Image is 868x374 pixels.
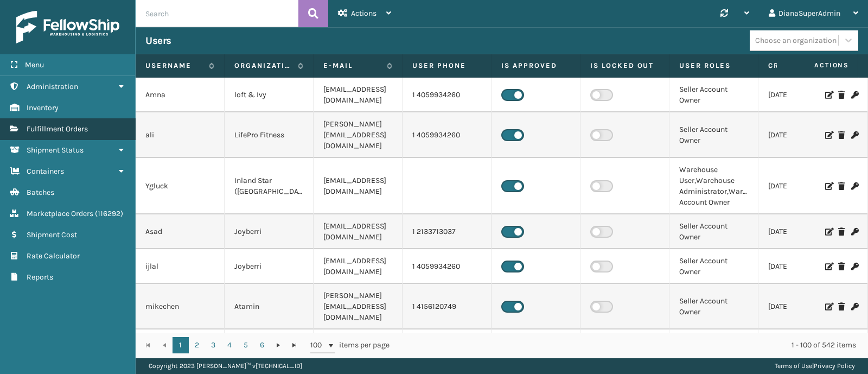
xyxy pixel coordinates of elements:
span: items per page [310,337,390,353]
i: Delete [838,263,845,270]
div: 1 - 100 of 542 items [405,340,856,351]
label: Is Locked Out [590,61,659,71]
label: Is Approved [501,61,570,71]
span: Go to the last page [290,341,299,350]
span: Rate Calculator [27,251,80,261]
td: Warehouse User,Warehouse Administrator,Warehouse Account Owner [669,158,758,214]
label: Username [145,61,203,71]
td: Inland Star ([GEOGRAPHIC_DATA]) [225,158,314,214]
td: [EMAIL_ADDRESS][DOMAIN_NAME] [314,249,403,284]
div: | [775,358,855,374]
i: Change Password [851,263,858,270]
td: 1 4059934260 [403,112,492,158]
td: Seller Account Owner [669,78,758,112]
td: [DATE] 08:22:59 am [758,284,847,329]
i: Edit [825,131,832,139]
td: mikechen [136,284,225,329]
td: Atamin [225,284,314,329]
span: Marketplace Orders [27,209,93,218]
td: 1 4059934260 [403,78,492,112]
i: Edit [825,303,832,310]
span: Administration [27,82,78,91]
div: Choose an organization [755,35,837,46]
span: Batches [27,188,54,197]
a: 1 [173,337,189,353]
td: [PERSON_NAME][EMAIL_ADDRESS][DOMAIN_NAME] [314,284,403,329]
td: Amna [136,78,225,112]
td: [EMAIL_ADDRESS][DOMAIN_NAME] [314,158,403,214]
i: Change Password [851,303,858,310]
td: [DATE] 02:13:33 pm [758,112,847,158]
p: Copyright 2023 [PERSON_NAME]™ v [TECHNICAL_ID] [149,358,302,374]
i: Change Password [851,91,858,99]
a: 6 [254,337,270,353]
i: Delete [838,91,845,99]
a: 3 [205,337,221,353]
a: Terms of Use [775,362,812,370]
td: ali [136,112,225,158]
a: Privacy Policy [814,362,855,370]
td: Ygluck [136,158,225,214]
td: Joyberri [225,214,314,249]
span: Containers [27,167,64,176]
i: Change Password [851,228,858,236]
i: Delete [838,182,845,190]
span: 100 [310,340,327,351]
td: 1 4059934260 [403,249,492,284]
i: Delete [838,303,845,310]
td: [DATE] 10:14:05 am [758,214,847,249]
span: Actions [351,9,376,18]
label: User Roles [679,61,748,71]
td: loft & Ivy [225,78,314,112]
label: E-mail [323,61,381,71]
span: Menu [25,60,44,69]
i: Change Password [851,131,858,139]
td: Joyberri [225,249,314,284]
i: Delete [838,131,845,139]
span: Shipment Status [27,145,84,155]
i: Edit [825,228,832,236]
span: ( 116292 ) [95,209,123,218]
i: Change Password [851,182,858,190]
td: Seller Account Owner [669,214,758,249]
td: [DATE] 12:26:28 pm [758,249,847,284]
td: Seller Account Owner [669,249,758,284]
span: Fulfillment Orders [27,124,88,134]
a: 4 [221,337,238,353]
i: Edit [825,91,832,99]
a: 5 [238,337,254,353]
span: Inventory [27,103,59,112]
label: Created [768,61,826,71]
td: ijlal [136,249,225,284]
h3: Users [145,34,171,47]
i: Edit [825,263,832,270]
td: Asad [136,214,225,249]
a: 2 [189,337,205,353]
span: Actions [780,56,856,74]
i: Delete [838,228,845,236]
td: Seller Account Owner [669,112,758,158]
td: 1 2133713037 [403,214,492,249]
td: LifePro Fitness [225,112,314,158]
td: [DATE] 04:32:59 pm [758,78,847,112]
td: [EMAIL_ADDRESS][DOMAIN_NAME] [314,78,403,112]
i: Edit [825,182,832,190]
td: [EMAIL_ADDRESS][DOMAIN_NAME] [314,214,403,249]
a: Go to the last page [286,337,303,353]
img: logo [16,11,119,43]
a: Go to the next page [270,337,286,353]
td: 1 4156120749 [403,284,492,329]
label: User phone [412,61,481,71]
span: Shipment Cost [27,230,77,239]
td: Seller Account Owner [669,284,758,329]
label: Organization [234,61,292,71]
span: Reports [27,272,53,282]
span: Go to the next page [274,341,283,350]
td: [PERSON_NAME][EMAIL_ADDRESS][DOMAIN_NAME] [314,112,403,158]
td: [DATE] 12:13:24 pm [758,158,847,214]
